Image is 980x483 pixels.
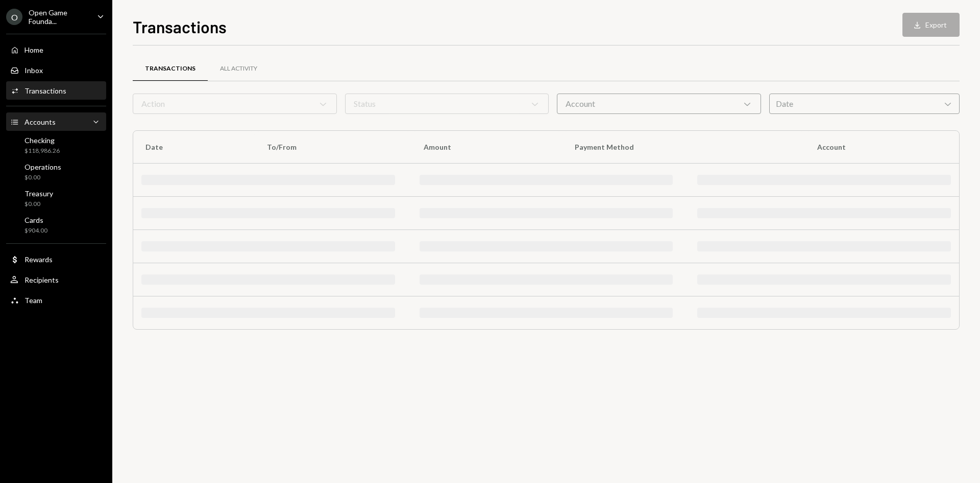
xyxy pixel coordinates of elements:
div: $0.00 [24,200,53,209]
th: Date [133,131,255,164]
a: Cards$904.00 [6,213,106,237]
div: All Activity [220,64,257,73]
div: $118,986.26 [24,147,60,155]
div: Home [24,45,43,54]
a: Transactions [6,81,106,100]
div: O [6,9,22,25]
a: Checking$118,986.26 [6,133,106,157]
th: Amount [411,131,562,164]
a: Accounts [6,112,106,131]
div: Account [557,94,761,114]
div: Recipients [24,275,59,284]
div: Transactions [24,86,66,95]
th: To/From [255,131,411,164]
a: All Activity [208,56,269,82]
div: Treasury [24,189,53,198]
div: Cards [24,216,47,224]
div: Open Game Founda... [29,8,89,26]
div: Inbox [24,66,43,75]
a: Team [6,291,106,309]
div: Operations [24,163,61,171]
a: Home [6,40,106,59]
a: Operations$0.00 [6,159,106,184]
th: Account [805,131,959,164]
div: $904.00 [24,226,47,235]
a: Inbox [6,61,106,79]
div: Transactions [145,64,195,73]
a: Treasury$0.00 [6,186,106,211]
a: Recipients [6,270,106,289]
h1: Transactions [133,16,227,37]
div: $0.00 [24,173,61,182]
a: Transactions [133,56,208,82]
div: Accounts [24,118,56,126]
div: Checking [24,136,60,145]
div: Team [24,296,42,305]
a: Rewards [6,250,106,268]
div: Date [769,94,960,114]
th: Payment Method [562,131,805,164]
div: Rewards [24,255,53,264]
